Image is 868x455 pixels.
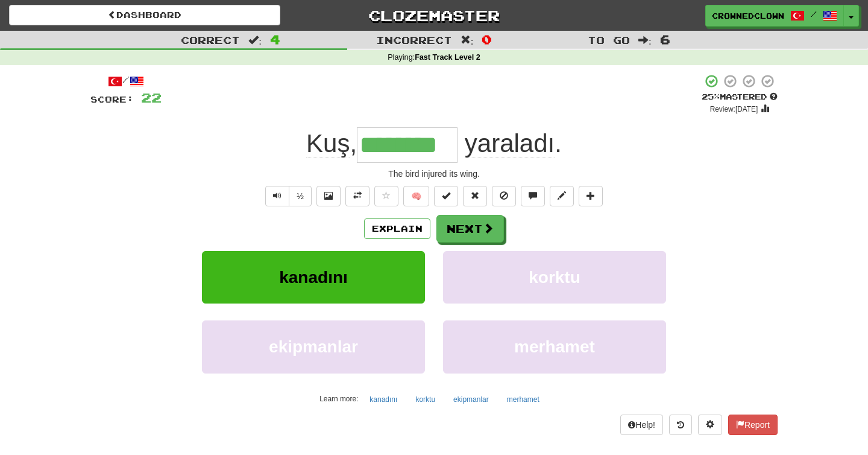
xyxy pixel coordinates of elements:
[9,5,280,25] a: Dashboard
[638,35,652,45] span: :
[529,268,580,287] span: korktu
[265,186,289,206] button: Play sentence audio (ctl+space)
[248,35,262,45] span: :
[702,92,720,101] span: 25 %
[465,129,555,158] span: yaraladı
[463,186,487,206] button: Reset to 0% Mastered (alt+r)
[458,129,562,158] span: .
[289,186,312,206] button: ½
[374,186,398,206] button: Favorite sentence (alt+f)
[811,10,817,18] span: /
[712,10,784,21] span: CrownedClown
[482,32,492,46] span: 0
[492,186,516,206] button: Ignore sentence (alt+i)
[316,186,341,206] button: Show image (alt+x)
[319,395,358,403] small: Learn more:
[279,268,348,287] span: kanadını
[521,186,545,206] button: Discuss sentence (alt+u)
[620,415,663,435] button: Help!
[298,5,570,26] a: Clozemaster
[263,186,312,206] div: Text-to-speech controls
[306,129,357,158] span: ,
[443,320,666,373] button: merhamet
[409,390,442,409] button: korktu
[376,34,452,46] span: Incorrect
[269,337,358,356] span: ekipmanlar
[443,251,666,304] button: korktu
[579,186,603,206] button: Add to collection (alt+a)
[90,168,778,180] div: The bird injured its wing.
[364,218,430,239] button: Explain
[705,5,844,27] a: CrownedClown /
[202,320,425,373] button: ekipmanlar
[90,74,162,89] div: /
[660,32,670,46] span: 6
[363,390,404,409] button: kanadını
[710,105,758,113] small: Review: [DATE]
[202,251,425,304] button: kanadını
[461,35,474,45] span: :
[588,34,630,46] span: To go
[90,94,134,104] span: Score:
[181,34,240,46] span: Correct
[403,186,429,206] button: 🧠
[306,129,350,158] span: Kuş
[702,92,778,103] div: Mastered
[345,186,370,206] button: Toggle translation (alt+t)
[436,215,504,243] button: Next
[550,186,574,206] button: Edit sentence (alt+d)
[669,415,692,435] button: Round history (alt+y)
[270,32,280,46] span: 4
[514,337,595,356] span: merhamet
[141,90,162,105] span: 22
[434,186,458,206] button: Set this sentence to 100% Mastered (alt+m)
[415,53,480,62] strong: Fast Track Level 2
[728,415,778,435] button: Report
[447,390,495,409] button: ekipmanlar
[500,390,546,409] button: merhamet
